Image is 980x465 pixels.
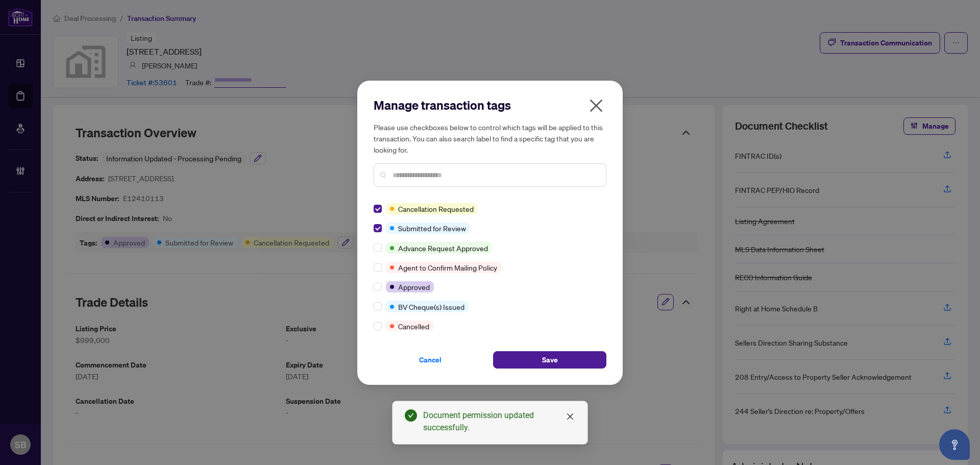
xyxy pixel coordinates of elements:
span: close [566,412,574,421]
span: Save [542,352,558,368]
span: Cancellation Requested [398,203,474,214]
span: close [588,97,604,114]
h2: Manage transaction tags [374,97,606,113]
button: Open asap [939,429,970,460]
span: Cancelled [398,321,429,332]
span: Advance Request Approved [398,242,488,254]
span: Cancel [419,352,442,368]
button: Save [493,351,606,369]
h5: Please use checkboxes below to control which tags will be applied to this transaction. You can al... [374,121,606,155]
span: Submitted for Review [398,223,466,234]
a: Close [565,411,576,422]
span: check-circle [405,409,417,422]
span: Agent to Confirm Mailing Policy [398,262,497,273]
span: Approved [398,281,430,292]
div: Document permission updated successfully. [423,409,575,434]
button: Cancel [374,351,487,369]
span: BV Cheque(s) Issued [398,301,464,312]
